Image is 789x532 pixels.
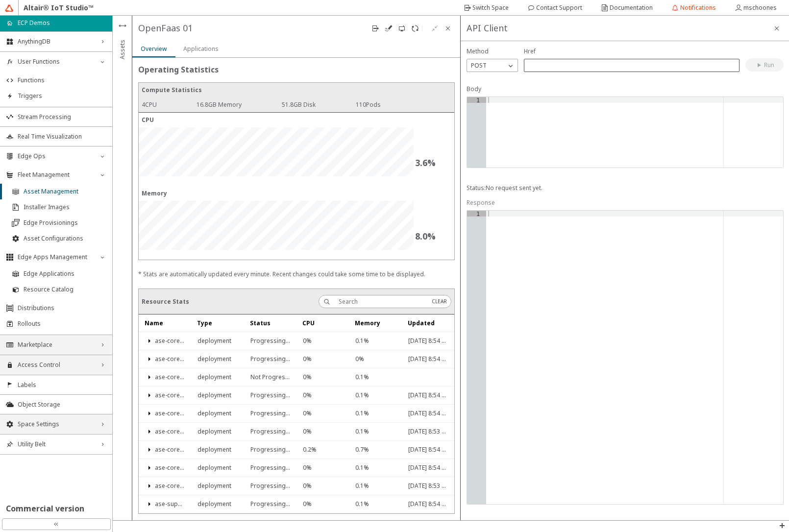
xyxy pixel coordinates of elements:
[18,113,106,121] span: Stream Processing
[467,85,784,94] unity-typography: Body
[467,178,542,198] unity-typography: Status: No request sent yet.
[142,100,157,109] unity-typography: 4 CPU
[18,341,95,349] span: Marketplace
[18,133,106,141] span: Real Time Visualization
[197,100,242,109] unity-typography: 16.8 GB Memory
[24,270,106,278] span: Edge Applications
[467,211,486,217] div: 1
[356,100,381,109] unity-typography: 110 Pods
[369,22,382,35] unity-button: View Thing
[18,58,95,66] span: User Functions
[24,286,106,293] span: Resource Catalog
[18,361,95,369] span: Access Control
[409,22,422,35] unity-button: Synced Things
[18,320,106,328] span: Rollouts
[138,270,455,279] unity-typography: * Stats are automatically updated every minute. Recent changes could take some time to be displayed.
[395,22,409,35] unity-button: API Client
[18,19,50,27] p: ECP Demos
[18,381,106,389] span: Labels
[467,198,784,207] unity-typography: Response
[18,92,106,100] span: Triggers
[24,188,106,195] span: Asset Management
[18,253,95,261] span: Edge Apps Management
[18,171,95,179] span: Fleet Management
[382,22,395,35] unity-button: Recreate Setup
[18,38,95,46] span: AnythingDB
[18,401,106,409] span: Object Storage
[415,230,454,243] unity-typography: 8.0%
[18,420,95,428] span: Space Settings
[18,76,106,84] span: Functions
[24,203,106,211] span: Installer Images
[142,189,451,198] unity-typography: Memory
[467,97,486,103] div: 1
[18,440,95,448] span: Utility Belt
[415,156,454,169] unity-typography: 3.6%
[282,100,316,109] unity-typography: 51.8 GB Disk
[142,116,451,124] unity-typography: CPU
[138,64,455,79] unity-typography: Operating Statistics
[24,219,106,227] span: Edge Provisionings
[18,152,95,160] span: Edge Ops
[18,304,106,312] span: Distributions
[142,86,451,95] unity-typography: Compute Statistics
[24,235,106,242] span: Asset Configurations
